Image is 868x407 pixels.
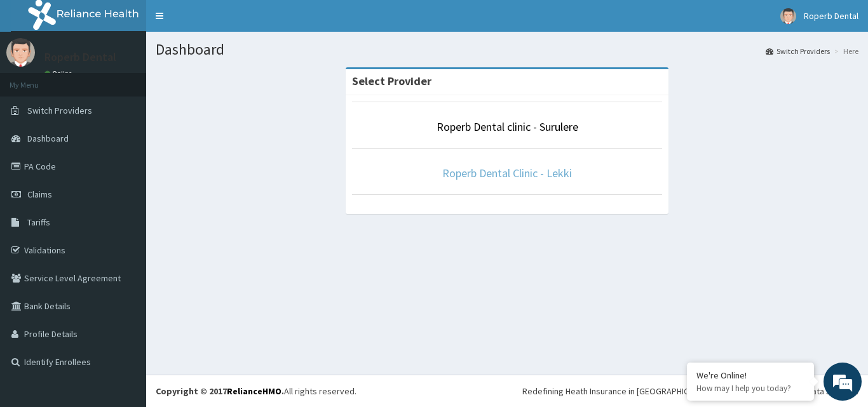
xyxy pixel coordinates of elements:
span: Tariffs [27,217,50,228]
a: Switch Providers [766,46,830,57]
footer: All rights reserved. [146,375,868,407]
li: Here [831,46,858,57]
div: We're Online! [696,370,804,381]
img: User Image [6,38,35,67]
a: Roperb Dental clinic - Surulere [437,119,578,134]
p: How may I help you today? [696,383,804,394]
div: Redefining Heath Insurance in [GEOGRAPHIC_DATA] using Telemedicine and Data Science! [522,385,858,397]
p: Roperb Dental [44,51,116,63]
h1: Dashboard [156,41,858,58]
span: Claims [27,189,52,200]
span: Roperb Dental [804,10,858,22]
strong: Select Provider [352,74,431,88]
strong: Copyright © 2017 . [156,385,284,397]
span: Switch Providers [27,105,92,116]
span: Dashboard [27,133,69,144]
a: RelianceHMO [227,385,281,397]
img: User Image [780,8,796,24]
a: Roperb Dental Clinic - Lekki [442,166,572,180]
a: Online [44,69,75,78]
